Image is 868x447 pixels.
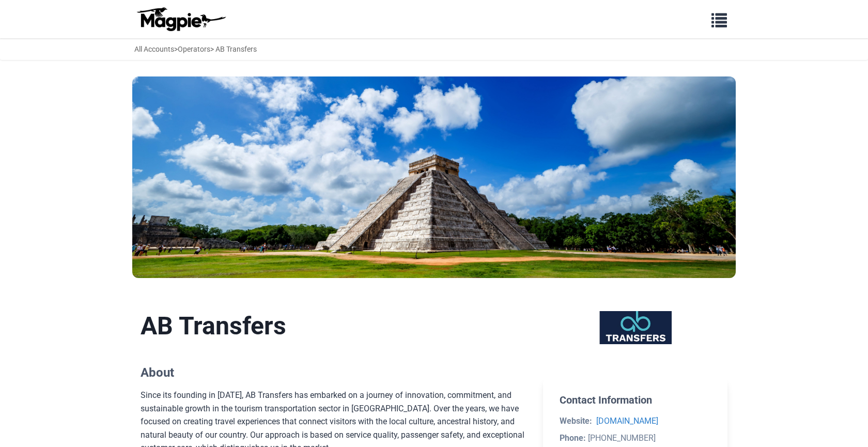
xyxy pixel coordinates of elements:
[585,311,685,344] img: AB Transfers logo
[560,433,586,443] strong: Phone:
[134,7,227,32] img: logo-ab69f6fb50320c5b225c76a69d11143b.png
[134,45,174,53] a: All Accounts
[141,311,526,341] h1: AB Transfers
[132,76,736,278] img: AB Transfers banner
[134,43,257,55] div: > > AB Transfers
[178,45,210,53] a: Operators
[596,416,658,426] a: [DOMAIN_NAME]
[560,431,711,445] li: [PHONE_NUMBER]
[141,365,526,380] h2: About
[560,416,592,426] strong: Website:
[560,394,711,406] h2: Contact Information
